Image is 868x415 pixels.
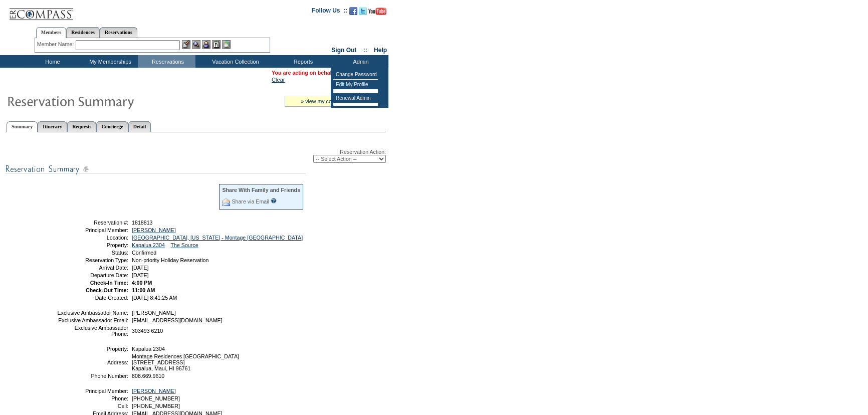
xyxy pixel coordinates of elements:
[132,403,180,409] span: [PHONE_NUMBER]
[222,187,300,193] div: Share With Family and Friends
[57,395,128,401] td: Phone:
[7,121,38,132] a: Summary
[222,40,231,49] img: b_calculator.gif
[132,346,165,352] span: Kapalua 2304
[333,93,378,103] td: Renewal Admin
[271,198,277,203] input: What is this?
[23,55,80,68] td: Home
[132,317,223,323] span: [EMAIL_ADDRESS][DOMAIN_NAME]
[90,280,128,286] strong: Check-In Time:
[368,8,386,15] img: Subscribe to our YouTube Channel
[57,250,128,256] td: Status:
[66,27,100,38] a: Residences
[36,27,67,38] a: Members
[132,265,149,271] span: [DATE]
[132,328,163,334] span: 303493 6210
[132,287,155,293] span: 11:00 AM
[301,98,369,104] a: » view my contract utilization
[333,70,378,80] td: Change Password
[100,27,137,38] a: Reservations
[363,47,367,54] span: ::
[57,317,128,323] td: Exclusive Ambassador Email:
[57,257,128,263] td: Reservation Type:
[312,6,347,18] td: Follow Us ::
[359,10,367,16] a: Follow us on Twitter
[138,55,195,68] td: Reservations
[182,40,190,49] img: b_edit.gif
[57,353,128,371] td: Address:
[132,310,176,316] span: [PERSON_NAME]
[7,91,207,111] img: Reservaton Summary
[38,121,67,132] a: Itinerary
[132,388,176,394] a: [PERSON_NAME]
[57,388,128,394] td: Principal Member:
[132,250,156,256] span: Confirmed
[57,373,128,379] td: Phone Number:
[132,257,208,263] span: Non-priority Holiday Reservation
[374,47,387,54] a: Help
[80,55,138,68] td: My Memberships
[132,242,165,248] a: Kapalua 2304
[5,163,306,175] img: subTtlResSummary.gif
[132,295,177,301] span: [DATE] 8:41:25 AM
[57,220,128,226] td: Reservation #:
[132,272,149,278] span: [DATE]
[359,7,367,15] img: Follow us on Twitter
[96,121,128,132] a: Concierge
[132,220,153,226] span: 1818813
[273,55,331,68] td: Reports
[57,403,128,409] td: Cell:
[57,295,128,301] td: Date Created:
[272,70,386,76] span: You are acting on behalf of:
[132,353,239,371] span: Montage Residences [GEOGRAPHIC_DATA] [STREET_ADDRESS] Kapalua, Maui, HI 96761
[57,310,128,316] td: Exclusive Ambassador Name:
[57,265,128,271] td: Arrival Date:
[272,77,285,83] a: Clear
[5,149,386,163] div: Reservation Action:
[128,121,151,132] a: Detail
[368,10,386,16] a: Subscribe to our YouTube Channel
[57,235,128,241] td: Location:
[132,235,303,241] a: [GEOGRAPHIC_DATA], [US_STATE] - Montage [GEOGRAPHIC_DATA]
[331,47,356,54] a: Sign Out
[212,40,221,49] img: Reservations
[37,40,76,49] div: Member Name:
[232,198,269,204] a: Share via Email
[202,40,210,49] img: Impersonate
[132,280,152,286] span: 4:00 PM
[132,395,180,401] span: [PHONE_NUMBER]
[195,55,273,68] td: Vacation Collection
[170,242,198,248] a: The Source
[57,325,128,337] td: Exclusive Ambassador Phone:
[132,373,164,379] span: 808.669.9610
[192,40,200,49] img: View
[57,272,128,278] td: Departure Date:
[331,55,388,68] td: Admin
[67,121,96,132] a: Requests
[349,7,357,15] img: Become our fan on Facebook
[333,80,378,90] td: Edit My Profile
[57,346,128,352] td: Property:
[132,227,176,233] a: [PERSON_NAME]
[349,10,357,16] a: Become our fan on Facebook
[57,227,128,233] td: Principal Member:
[86,287,128,293] strong: Check-Out Time:
[57,242,128,248] td: Property:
